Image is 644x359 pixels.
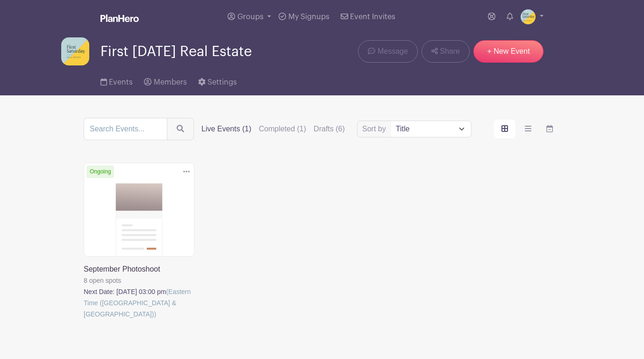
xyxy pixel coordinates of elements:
a: Share [422,40,470,63]
label: Completed (1) [259,123,306,135]
span: First [DATE] Real Estate [100,44,252,59]
span: My Signups [288,13,329,21]
a: Members [144,65,186,95]
div: order and view [494,120,560,138]
span: Events [109,79,133,86]
a: Settings [198,65,237,95]
span: Message [378,46,408,57]
span: Groups [237,13,264,21]
label: Live Events (1) [201,123,251,135]
span: Event Invites [350,13,395,21]
span: Share [440,46,460,57]
span: Settings [208,79,237,86]
label: Drafts (6) [314,123,345,135]
span: Members [154,79,187,86]
div: filters [201,123,345,135]
a: + New Event [473,40,544,63]
a: Message [358,40,417,63]
a: Events [100,65,133,95]
img: Untitled%20design%20copy.jpg [521,9,536,24]
img: FS_Social_icon.jpg [61,37,89,65]
label: Sort by [362,123,389,135]
input: Search Events... [84,118,167,140]
img: logo_white-6c42ec7e38ccf1d336a20a19083b03d10ae64f83f12c07503d8b9e83406b4c7d.svg [100,14,139,22]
